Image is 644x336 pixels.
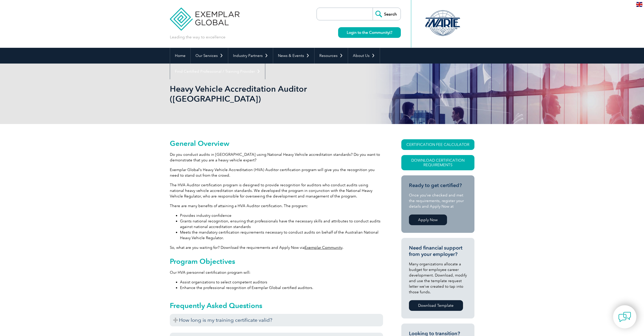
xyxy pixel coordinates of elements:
p: The HVA Auditor certification program is designed to provide recognition for auditors who conduct... [170,182,383,199]
p: Exemplar Global’s Heavy Vehicle Accreditation (HVA) Auditor certification program will give you t... [170,167,383,178]
a: Our Services [191,48,228,64]
a: Home [170,48,190,64]
a: CERTIFICATION FEE CALCULATOR [401,139,474,150]
a: About Us [348,48,380,64]
h2: Frequently Asked Questions [170,301,383,310]
li: Assist organizations to select competent auditors [180,279,383,285]
a: Download Template [409,300,463,311]
a: Login to the Community [338,27,401,38]
h2: General Overview [170,139,383,147]
p: So, what are you waiting for? Download the requirements and Apply Now via . [170,245,383,250]
h3: Ready to get certified? [409,182,467,189]
a: Apply Now [409,215,447,225]
h3: Need financial support from your employer? [409,245,467,257]
input: Search [373,8,401,20]
h1: Heavy Vehicle Accreditation Auditor ([GEOGRAPHIC_DATA]) [170,84,365,104]
a: Download Certification Requirements [401,155,474,170]
li: Enhance the professional recognition of Exemplar Global certified auditors. [180,285,383,291]
li: Grants national recognition, ensuring that professionals have the necessary skills and attributes... [180,218,383,230]
h3: How long is my training certificate valid? [170,314,383,326]
a: Exemplar Community [305,245,342,250]
a: Industry Partners [228,48,273,64]
p: Do you conduct audits in [GEOGRAPHIC_DATA] using National Heavy Vehicle accreditation standards? ... [170,152,383,163]
a: News & Events [273,48,314,64]
h2: Program Objectives [170,257,383,265]
p: Leading the way to excellence [170,34,225,40]
a: Find Certified Professional / Training Provider [170,64,265,79]
p: Many organizations allocate a budget for employee career development. Download, modify and use th... [409,261,467,295]
li: Meets the mandatory certification requirements necessary to conduct audits on behalf of the Austr... [180,230,383,241]
img: en [636,2,642,7]
p: Our HVA personnel certification program will: [170,270,383,275]
img: contact-chat.png [618,311,631,323]
li: Provides industry confidence [180,213,383,218]
p: Once you’ve checked and met the requirements, register your details and Apply Now at [409,192,467,209]
a: Resources [315,48,348,64]
p: There are many benefits of attaining a HVA Auditor certification. The program: [170,203,383,209]
img: open_square.png [389,31,392,34]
